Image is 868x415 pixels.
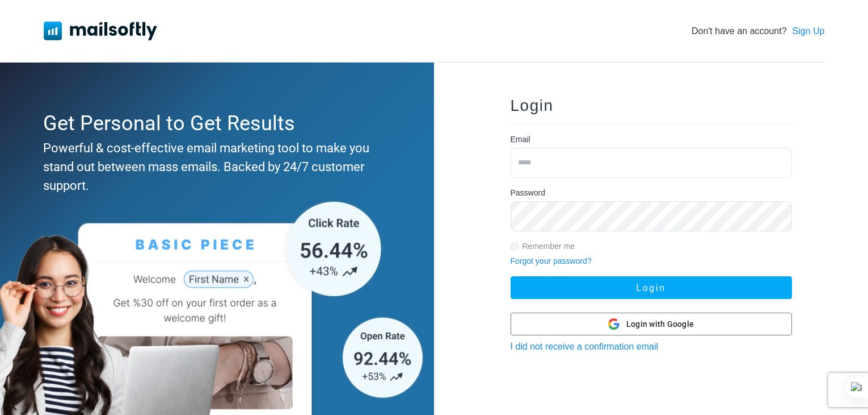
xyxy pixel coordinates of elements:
label: Password [511,187,545,199]
img: Mailsoftly [44,22,157,40]
span: Login [511,97,554,114]
a: Forgot your password? [511,256,592,265]
a: Sign Up [793,24,825,38]
label: Email [511,134,530,146]
div: Powerful & cost-effective email marketing tool to make you stand out between mass emails. Backed ... [43,139,386,195]
button: Login with Google [511,313,792,335]
span: Login with Google [626,318,694,330]
a: I did not receive a confirmation email [511,342,659,351]
div: Get Personal to Get Results [43,108,386,139]
label: Remember me [523,240,575,252]
div: Don't have an account? [692,24,825,38]
button: Login [511,276,792,299]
